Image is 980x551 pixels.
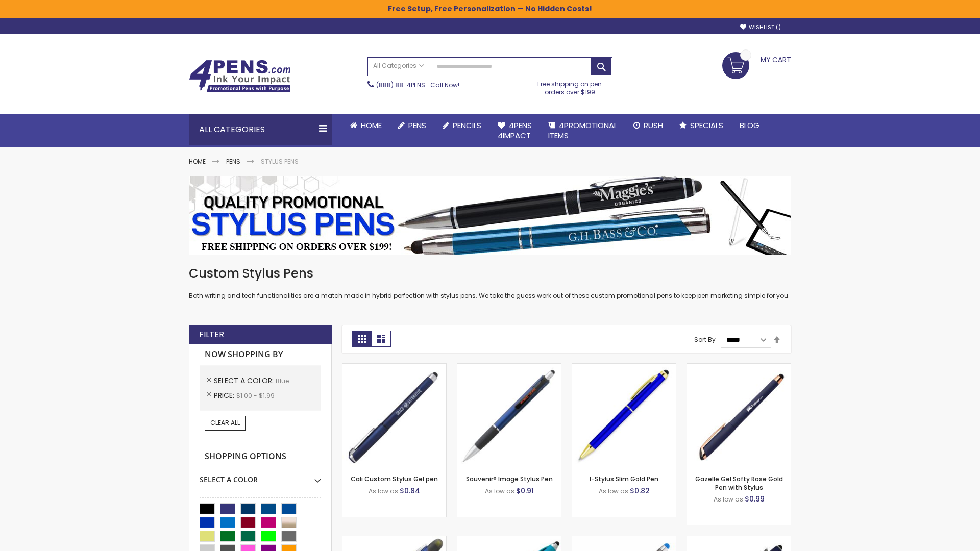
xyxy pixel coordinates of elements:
[368,58,429,74] a: All Categories
[548,120,617,141] span: 4PROMOTIONAL ITEMS
[516,486,534,496] span: $0.91
[590,474,658,483] a: I-Stylus Slim Gold Pen
[189,265,791,282] h1: Custom Stylus Pens
[540,114,625,147] a: 4PROMOTIONALITEMS
[572,364,676,467] img: I-Stylus Slim Gold-Blue
[572,363,676,372] a: I-Stylus Slim Gold-Blue
[457,364,561,467] img: Souvenir® Image Stylus Pen-Blue
[527,76,613,96] div: Free shipping on pen orders over $199
[369,487,398,495] span: As low as
[189,176,791,255] img: Stylus Pens
[687,364,791,467] img: Gazelle Gel Softy Rose Gold Pen with Stylus-Blue
[226,157,240,166] a: Pens
[189,60,291,92] img: 4Pens Custom Pens and Promotional Products
[376,81,425,89] a: (888) 88-4PENS
[376,81,459,89] span: - Call Now!
[200,467,321,485] div: Select A Color
[189,265,791,300] div: Both writing and tech functionalities are a match made in hybrid perfection with stylus pens. We ...
[695,474,783,491] a: Gazelle Gel Softy Rose Gold Pen with Stylus
[210,418,240,427] span: Clear All
[740,120,759,131] span: Blog
[200,446,321,468] strong: Shopping Options
[214,390,236,400] span: Price
[342,536,446,544] a: Souvenir® Jalan Highlighter Stylus Pen Combo-Blue
[687,536,791,544] a: Custom Soft Touch® Metal Pens with Stylus-Blue
[457,363,561,372] a: Souvenir® Image Stylus Pen-Blue
[687,363,791,372] a: Gazelle Gel Softy Rose Gold Pen with Stylus-Blue
[342,114,390,137] a: Home
[453,120,481,131] span: Pencils
[261,157,299,166] strong: Stylus Pens
[485,487,514,495] span: As low as
[690,120,723,131] span: Specials
[466,474,553,483] a: Souvenir® Image Stylus Pen
[434,114,489,137] a: Pencils
[351,474,438,483] a: Cali Custom Stylus Gel pen
[671,114,731,137] a: Specials
[361,120,382,131] span: Home
[352,331,372,347] strong: Grid
[236,391,275,400] span: $1.00 - $1.99
[745,494,765,504] span: $0.99
[200,344,321,365] strong: Now Shopping by
[457,536,561,544] a: Neon Stylus Highlighter-Pen Combo-Blue
[189,114,332,145] div: All Categories
[572,536,676,544] a: Islander Softy Gel with Stylus - ColorJet Imprint-Blue
[373,62,424,70] span: All Categories
[189,157,206,166] a: Home
[498,120,532,141] span: 4Pens 4impact
[599,487,628,495] span: As low as
[644,120,663,131] span: Rush
[489,114,540,147] a: 4Pens4impact
[390,114,434,137] a: Pens
[205,416,246,430] a: Clear All
[214,375,276,386] span: Select A Color
[342,363,446,372] a: Cali Custom Stylus Gel pen-Blue
[276,377,289,385] span: Blue
[625,114,671,137] a: Rush
[342,364,446,467] img: Cali Custom Stylus Gel pen-Blue
[408,120,426,131] span: Pens
[400,486,420,496] span: $0.84
[714,495,743,504] span: As low as
[199,329,224,340] strong: Filter
[740,23,781,31] a: Wishlist
[731,114,768,137] a: Blog
[694,335,716,344] label: Sort By
[630,486,650,496] span: $0.82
